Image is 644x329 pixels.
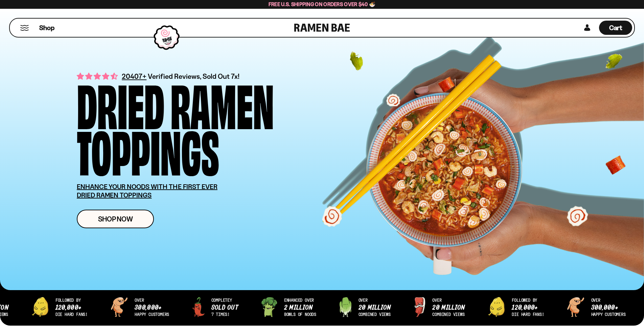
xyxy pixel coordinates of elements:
[39,21,54,35] a: Shop
[77,183,217,199] u: ENHANCE YOUR NOODS WITH THE FIRST EVER DRIED RAMEN TOPPINGS
[20,25,29,31] button: Mobile Menu Trigger
[77,80,164,126] div: Dried
[170,80,274,126] div: Ramen
[77,126,219,172] div: Toppings
[39,23,54,32] span: Shop
[609,24,622,32] span: Cart
[77,210,154,228] a: Shop Now
[98,215,133,222] span: Shop Now
[269,1,376,7] span: Free U.S. Shipping on Orders over $40 🍜
[599,19,632,37] div: Cart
